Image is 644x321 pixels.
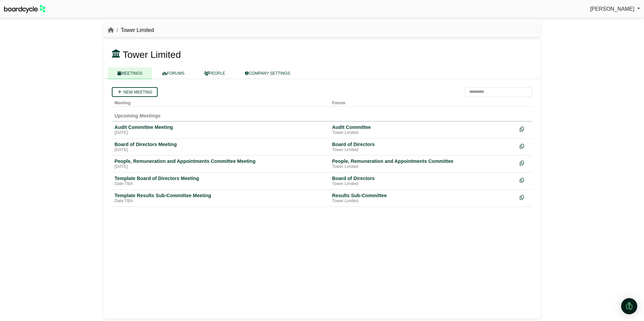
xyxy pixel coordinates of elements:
div: Make a copy [520,158,529,167]
div: People, Remuneration and Appointments Committee [332,158,514,164]
div: Board of Directors Meeting [115,141,327,147]
a: Board of Directors Tower Limited [332,141,514,153]
div: Tower Limited [332,147,514,153]
div: Tower Limited [332,130,514,136]
div: Make a copy [520,141,529,150]
div: Audit Committee Meeting [115,124,327,130]
span: [PERSON_NAME] [590,6,635,12]
div: Tower Limited [332,181,514,187]
div: Make a copy [520,124,529,133]
a: PEOPLE [194,67,235,79]
div: Board of Directors [332,141,514,147]
a: COMPANY SETTINGS [235,67,300,79]
div: [DATE] [115,147,327,153]
a: [PERSON_NAME] [590,5,640,13]
a: Board of Directors Meeting [DATE] [115,141,327,153]
div: Tower Limited [332,164,514,170]
th: Meeting [112,97,329,107]
li: Tower Limited [114,26,154,35]
div: Template Board of Directors Meeting [115,175,327,181]
a: FORUMS [152,67,194,79]
a: Template Results Sub-Committee Meeting Date TBA [115,192,327,204]
div: [DATE] [115,130,327,136]
a: New meeting [112,87,158,97]
span: Tower Limited [123,49,181,60]
div: [DATE] [115,164,327,170]
div: Date TBA [115,181,327,187]
img: BoardcycleBlackGreen-aaafeed430059cb809a45853b8cf6d952af9d84e6e89e1f1685b34bfd5cb7d64.svg [4,5,46,13]
a: People, Remuneration and Appointments Committee Tower Limited [332,158,514,170]
div: Audit Committee [332,124,514,130]
a: People, Remuneration and Appointments Committee Meeting [DATE] [115,158,327,170]
div: Template Results Sub-Committee Meeting [115,192,327,199]
th: Forum [329,97,517,107]
a: MEETINGS [108,67,152,79]
div: Board of Directors [332,175,514,181]
div: Results Sub-Committee [332,192,514,199]
div: Open Intercom Messenger [621,298,637,314]
nav: breadcrumb [108,26,154,35]
span: Upcoming Meetings [115,113,161,118]
a: Board of Directors Tower Limited [332,175,514,187]
div: Make a copy [520,175,529,184]
div: People, Remuneration and Appointments Committee Meeting [115,158,327,164]
a: Audit Committee Meeting [DATE] [115,124,327,136]
div: Date TBA [115,199,327,204]
div: Tower Limited [332,199,514,204]
a: Audit Committee Tower Limited [332,124,514,136]
div: Make a copy [520,192,529,202]
a: Results Sub-Committee Tower Limited [332,192,514,204]
a: Template Board of Directors Meeting Date TBA [115,175,327,187]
